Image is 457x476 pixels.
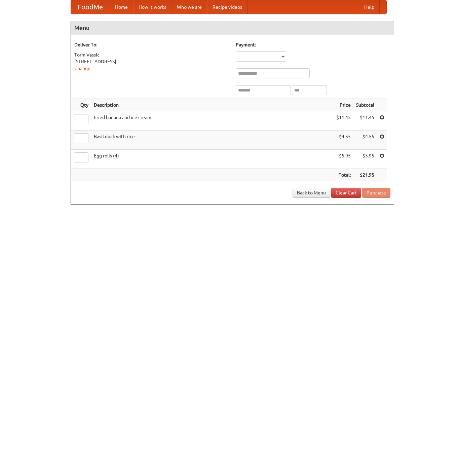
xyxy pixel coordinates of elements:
td: $5.95 [353,150,377,169]
a: Recipe videos [207,0,247,14]
a: How it works [133,0,172,14]
td: $4.55 [334,131,353,150]
a: FoodMe [71,0,110,14]
th: Description [91,99,334,111]
th: Price [334,99,353,111]
div: Torm Vassic [74,51,229,58]
td: $5.95 [334,150,353,169]
h5: Deliver To: [74,41,229,48]
td: Egg rolls (4) [91,150,334,169]
h5: Payment: [236,41,390,48]
th: Total: [334,169,353,181]
a: Who we are [172,0,207,14]
td: $11.45 [334,111,353,131]
a: Clear Cart [331,188,361,198]
button: Purchase [362,188,390,198]
td: Fried banana and ice cream [91,111,334,131]
a: Home [110,0,133,14]
td: $4.55 [353,131,377,150]
th: Qty [71,99,91,111]
a: Back to Menu [293,188,330,198]
th: Subtotal [353,99,377,111]
a: Help [359,0,380,14]
a: Change [74,66,90,71]
th: $21.95 [353,169,377,181]
td: $11.45 [353,111,377,131]
h4: Menu [71,21,394,35]
div: [STREET_ADDRESS] [74,58,229,65]
td: Basil duck with rice [91,131,334,150]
